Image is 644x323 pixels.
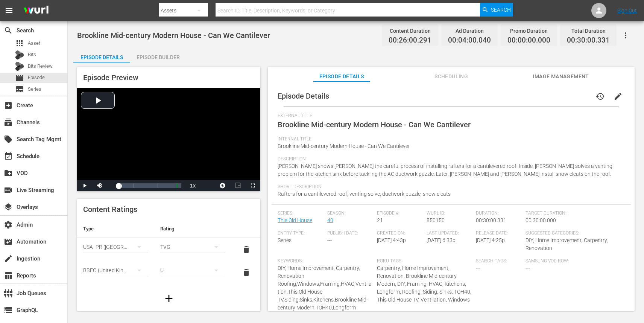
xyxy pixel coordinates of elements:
[278,217,312,223] a: This Old House
[73,48,130,66] div: Episode Details
[614,92,623,101] span: edit
[83,260,148,281] div: BBFC (United Kingdom of [GEOGRAPHIC_DATA] and [GEOGRAPHIC_DATA])
[4,254,13,263] span: Ingestion
[237,264,255,282] button: delete
[237,241,255,259] button: delete
[567,36,610,45] span: 00:30:00.331
[480,3,513,17] button: Search
[476,210,522,216] span: Duration:
[427,230,472,236] span: Last Updated:
[28,74,45,81] span: Episode
[278,210,324,216] span: Series:
[4,237,13,246] span: Automation
[4,152,13,161] span: Schedule
[278,184,621,190] span: Short Description
[313,72,370,81] span: Episode Details
[278,136,621,142] span: Internal Title
[595,92,605,101] span: history
[427,210,472,216] span: Wurl ID:
[118,183,181,188] div: Progress Bar
[476,258,522,264] span: Search Tags:
[154,220,231,238] th: Rating
[567,26,610,36] div: Total Duration
[83,205,137,214] span: Content Ratings
[4,118,13,127] span: Channels
[160,260,225,281] div: U
[28,85,41,93] span: Series
[377,237,406,243] span: [DATE] 4:43p
[491,3,511,17] span: Search
[327,237,332,243] span: ---
[28,62,53,70] span: Bits Review
[185,180,200,191] button: Playback Rate
[15,39,24,48] span: Asset
[591,87,609,105] button: history
[278,156,621,162] span: Description
[278,143,410,149] span: Brookline Mid-century Modern House - Can We Cantilever
[77,88,260,191] div: Video Player
[389,36,431,45] span: 00:26:00.291
[278,265,372,311] span: DIY, Home Improvement, Carpentry, Renovation Roofing,Windows,Framing,HVAC,Ventilation,This Old Ho...
[448,26,491,36] div: Ad Duration
[507,36,550,45] span: 00:00:00.000
[476,237,505,243] span: [DATE] 4:25p
[609,87,627,105] button: edit
[278,113,621,119] span: External Title
[507,26,550,36] div: Promo Duration
[617,8,637,14] a: Sign Out
[278,237,292,243] span: Series
[377,217,383,223] span: 21
[130,48,186,63] button: Episode Builder
[526,265,530,271] span: ---
[28,40,40,47] span: Asset
[278,120,471,129] span: Brookline Mid-century Modern House - Can We Cantilever
[377,210,423,216] span: Episode #:
[448,36,491,45] span: 00:04:00.040
[83,236,148,257] div: USA_PR ([GEOGRAPHIC_DATA])
[327,230,373,236] span: Publish Date:
[130,48,186,66] div: Episode Builder
[230,180,245,191] button: Picture-in-Picture
[278,191,451,197] span: Rafters for a cantilevered roof, venting solve, ductwork puzzle, snow cleats
[327,210,373,216] span: Season:
[245,180,260,191] button: Fullscreen
[4,135,13,144] span: Search Tag Mgmt
[389,26,431,36] div: Content Duration
[377,230,423,236] span: Created On:
[160,236,225,257] div: TVG
[215,180,230,191] button: Jump To Time
[423,72,480,81] span: Scheduling
[526,258,571,264] span: Samsung VOD Row:
[18,2,54,20] img: ans4CAIJ8jUAAAAAAAAAAAAAAAAAAAAAAAAgQb4GAAAAAAAAAAAAAAAAAAAAAAAAJMjXAAAAAAAAAAAAAAAAAAAAAAAAgAT5G...
[4,169,13,178] span: VOD
[526,210,621,216] span: Target Duration:
[278,230,324,236] span: Entry Type:
[28,51,36,58] span: Bits
[476,265,480,271] span: ---
[526,237,608,251] span: DIY, Home Improvement, Carpentry, Renovation
[77,31,270,40] span: Brookline Mid-century Modern House - Can We Cantilever
[15,50,24,59] div: Bits
[4,186,13,195] span: Live Streaming
[5,6,14,15] span: menu
[77,220,154,238] th: Type
[533,72,589,81] span: Image Management
[15,85,24,94] span: Series
[73,48,130,63] button: Episode Details
[4,271,13,280] span: Reports
[4,306,13,315] span: GraphQL
[77,180,92,191] button: Play
[4,220,13,229] span: Admin
[427,237,456,243] span: [DATE] 6:33p
[242,245,251,254] span: delete
[377,265,471,303] span: Carpentry, Home Improvement, Renovation, Brookline Mid-century Modern, DIY, Framing, HVAC, Kitche...
[15,62,24,71] div: Bits Review
[83,73,138,82] span: Episode Preview
[4,101,13,110] span: Create
[4,26,13,35] span: Search
[377,258,472,264] span: Roku Tags:
[4,289,13,298] span: Job Queues
[427,217,445,223] span: 850150
[278,163,612,177] span: [PERSON_NAME] shows [PERSON_NAME] the careful process of installing rafters for a cantilevered ro...
[4,203,13,212] span: Overlays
